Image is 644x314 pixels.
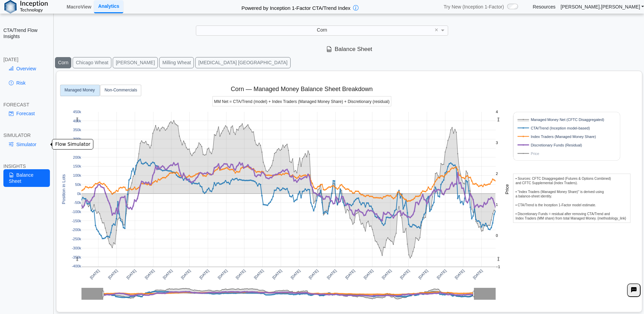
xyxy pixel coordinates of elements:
text: Managed Money [65,88,95,93]
a: Risk [3,77,50,89]
div: FORECAST [3,102,50,108]
div: [DATE] [3,56,50,63]
a: Resources [533,4,555,10]
button: [PERSON_NAME] [113,57,158,68]
div: SIMULATOR [3,132,50,138]
button: Milling Wheat [159,57,194,68]
span: Try New (Inception 1-Factor) [444,4,504,10]
span: Clear value [434,26,439,35]
a: MacroView [64,1,94,13]
button: [MEDICAL_DATA] [GEOGRAPHIC_DATA] [195,57,291,68]
div: Flow Simulator [52,139,93,150]
a: Balance Sheet [3,169,50,187]
h2: CTA/Trend Flow Insights [3,27,50,39]
a: Overview [3,63,50,74]
h2: Powered by Inception 1-Factor CTA/Trend Index [239,2,353,12]
span: × [435,27,438,33]
span: Corn [317,27,327,33]
a: [PERSON_NAME].[PERSON_NAME] [560,4,644,10]
a: Analytics [94,0,123,13]
button: Chicago Wheat [73,57,111,68]
text: Non-Commercials [105,88,137,93]
a: Simulator [3,139,50,150]
button: Corn [55,57,71,68]
div: INSIGHTS [3,163,50,169]
span: Balance Sheet [326,46,372,52]
a: Forecast [3,108,50,119]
